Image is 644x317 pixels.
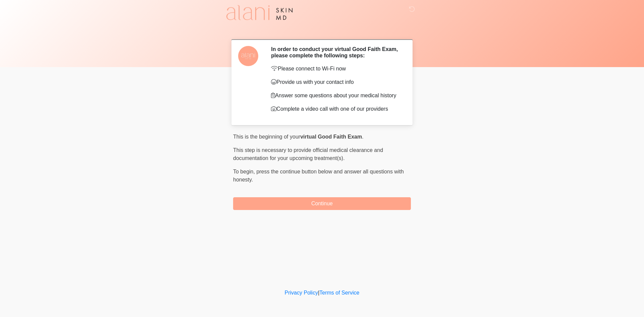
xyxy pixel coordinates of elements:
span: . [362,134,363,140]
img: Alani Skin MD Logo [226,5,292,20]
span: This step is necessary to provide official medical clearance and documentation for your upcoming ... [233,147,383,161]
p: Complete a video call with one of our providers [271,105,401,113]
a: | [318,290,319,296]
h2: In order to conduct your virtual Good Faith Exam, please complete the following steps: [271,46,401,59]
span: This is the beginning of your [233,134,300,140]
p: Answer some questions about your medical history [271,92,401,100]
span: To begin, [233,169,256,174]
p: Provide us with your contact info [271,78,401,86]
img: Agent Avatar [238,46,258,66]
p: Please connect to Wi-Fi now [271,65,401,73]
strong: virtual Good Faith Exam [300,134,362,140]
span: press the continue button below and answer all questions with honesty. [233,169,404,182]
button: Continue [233,197,411,210]
a: Privacy Policy [285,290,318,296]
h1: ‎ ‎ ‎ [228,24,416,37]
a: Terms of Service [319,290,359,296]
